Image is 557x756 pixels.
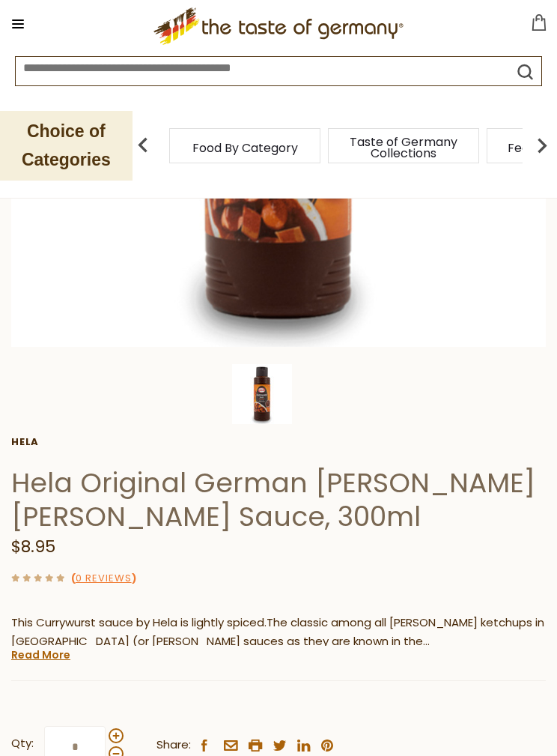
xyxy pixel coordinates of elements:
a: Read More [11,647,70,662]
a: Taste of Germany Collections [344,136,463,159]
a: Food By Category [192,142,298,154]
h1: Hela Original German [PERSON_NAME] [PERSON_NAME] Sauce, 300ml [11,466,546,533]
img: previous arrow [128,130,158,160]
a: Hela [11,436,546,448]
span: ( ) [71,571,136,585]
img: next arrow [527,130,557,160]
img: Hela Mild Currywurst Sauce [232,364,292,424]
span: $8.95 [11,535,55,558]
a: 0 Reviews [76,571,132,587]
strong: Qty: [11,734,34,753]
p: This Currywurst sauce by Hela is lightly spiced.The classic among all [PERSON_NAME] ketchups in [... [11,614,546,651]
span: Share: [156,736,191,755]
